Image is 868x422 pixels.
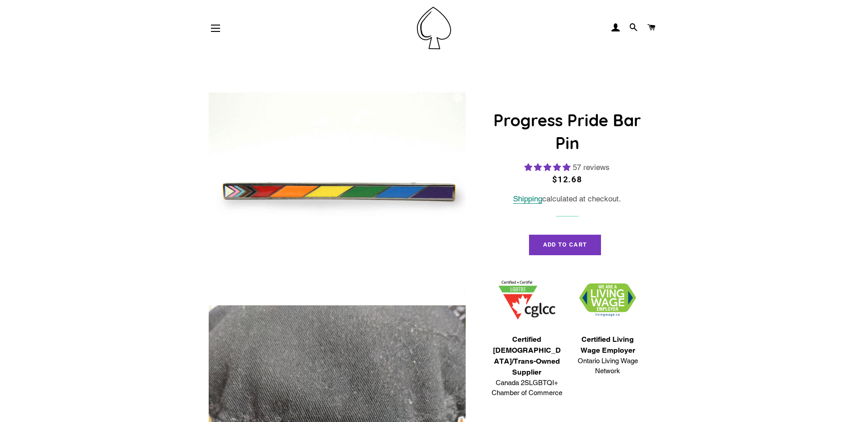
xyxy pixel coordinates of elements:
[579,283,636,317] img: 1706832627.png
[417,7,451,49] img: Pin-Ace
[543,241,587,248] span: Add to Cart
[529,235,601,255] button: Add to Cart
[572,334,644,356] span: Certified Living Wage Employer
[513,194,542,204] a: Shipping
[573,163,610,172] span: 57 reviews
[491,334,563,378] span: Certified [DEMOGRAPHIC_DATA]/Trans-Owned Supplier
[486,193,648,205] div: calculated at checkout.
[491,378,563,398] span: Canada 2SLGBTQI+ Chamber of Commerce
[552,175,582,184] span: $12.68
[524,163,573,172] span: 4.98 stars
[209,93,466,298] img: Progress Pride Bar Pin - Pin-Ace
[486,109,648,155] h1: Progress Pride Bar Pin
[498,281,555,319] img: 1705457225.png
[572,356,644,376] span: Ontario Living Wage Network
